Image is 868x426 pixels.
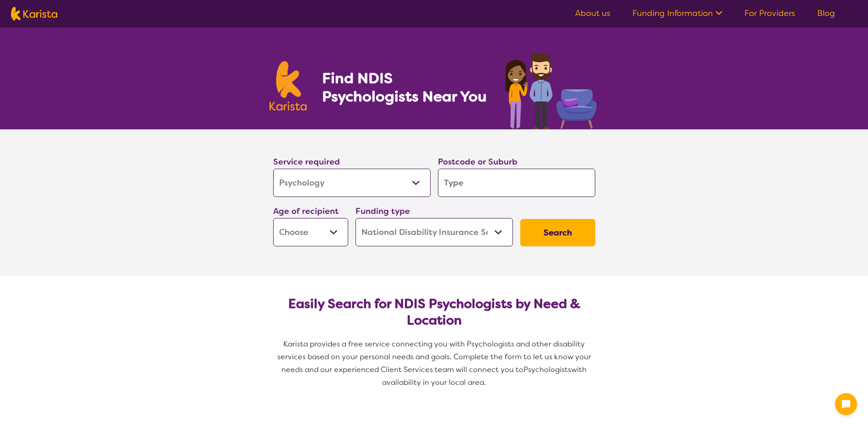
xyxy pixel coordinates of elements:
span: Karista provides a free service connecting you with Psychologists and other disability services b... [277,339,593,374]
img: Karista logo [11,7,57,21]
a: For Providers [744,8,795,19]
label: Funding type [356,206,410,217]
button: Search [520,219,595,246]
a: Blog [817,8,835,19]
input: Type [438,169,595,197]
a: Funding Information [632,8,722,19]
label: Postcode or Suburb [438,156,518,167]
h2: Easily Search for NDIS Psychologists by Need & Location [280,296,588,329]
img: psychology [502,49,599,129]
label: Service required [273,156,340,167]
a: About us [575,8,610,19]
h1: Find NDIS Psychologists Near You [322,69,491,106]
img: Karista logo [270,61,307,111]
label: Age of recipient [273,206,339,217]
span: Psychologists [523,365,571,374]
